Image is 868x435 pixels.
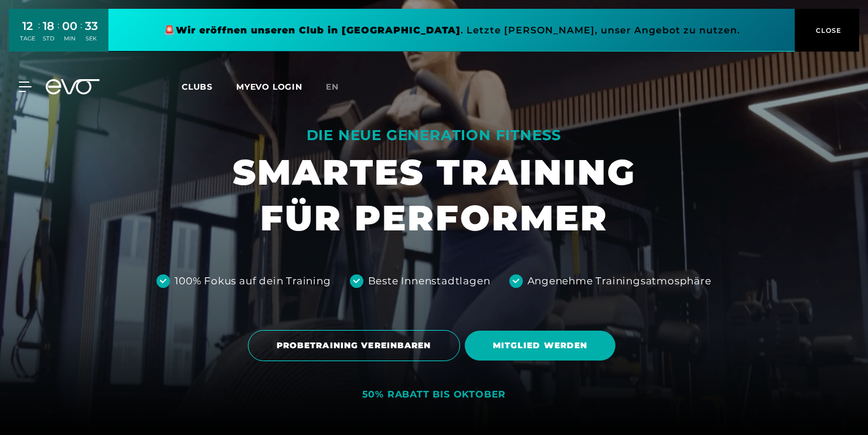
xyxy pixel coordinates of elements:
[43,18,55,35] div: 18
[182,81,213,92] span: Clubs
[368,274,491,289] div: Beste Innenstadtlagen
[465,322,621,369] a: MITGLIED WERDEN
[80,19,82,50] div: :
[233,149,636,241] h1: SMARTES TRAINING FÜR PERFORMER
[233,126,636,145] div: DIE NEUE GENERATION FITNESS
[326,81,339,92] span: en
[62,35,77,43] div: MIN
[20,35,35,43] div: TAGE
[38,19,40,50] div: :
[813,25,842,36] span: CLOSE
[527,274,712,289] div: Angenehme Trainingsatmosphäre
[493,339,588,352] span: MITGLIED WERDEN
[175,274,331,289] div: 100% Fokus auf dein Training
[62,18,77,35] div: 00
[362,389,506,401] div: 50% RABATT BIS OKTOBER
[85,35,98,43] div: SEK
[57,19,59,50] div: :
[248,321,465,370] a: PROBETRAINING VEREINBAREN
[795,9,859,52] button: CLOSE
[43,35,55,43] div: STD
[326,80,353,94] a: en
[236,81,302,92] a: MYEVO LOGIN
[20,18,35,35] div: 12
[182,81,236,92] a: Clubs
[85,18,98,35] div: 33
[277,339,431,352] span: PROBETRAINING VEREINBAREN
